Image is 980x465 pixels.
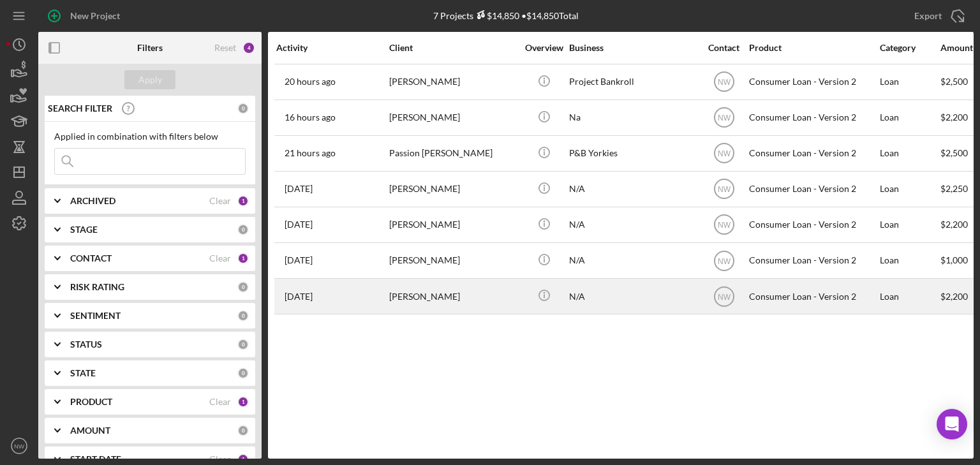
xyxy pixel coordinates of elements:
text: NW [718,221,731,230]
div: Product [749,43,877,53]
div: $14,850 [473,10,519,21]
button: New Project [38,3,133,29]
b: AMOUNT [70,425,110,436]
button: Export [902,3,974,29]
div: Loan [880,208,939,242]
div: 7 Projects • $14,850 Total [433,10,579,21]
div: Consumer Loan - Version 2 [749,137,877,170]
div: Activity [276,43,388,53]
b: SEARCH FILTER [48,103,112,114]
div: Client [389,43,517,53]
div: Clear [209,454,231,464]
div: Consumer Loan - Version 2 [749,65,877,99]
div: Consumer Loan - Version 2 [749,208,877,242]
div: 0 [237,339,249,350]
time: 2025-09-15 18:28 [285,292,313,302]
time: 2025-09-16 17:01 [285,148,336,158]
div: 0 [237,425,249,436]
div: N/A [569,172,697,206]
time: 2025-09-09 00:45 [285,255,313,265]
div: Consumer Loan - Version 2 [749,172,877,206]
div: Loan [880,279,939,313]
span: $2,500 [940,76,968,87]
b: SENTIMENT [70,311,121,321]
div: Overview [520,43,568,53]
div: 0 [237,281,249,293]
div: Na [569,101,697,135]
b: PRODUCT [70,397,112,407]
div: 1 [237,195,249,207]
div: Loan [880,101,939,135]
div: 0 [237,367,249,379]
time: 2025-09-16 21:51 [285,112,336,122]
div: N/A [569,279,697,313]
text: NW [718,114,731,122]
div: Loan [880,172,939,206]
div: Open Intercom Messenger [937,409,967,439]
b: START DATE [70,454,121,464]
b: CONTACT [70,253,112,263]
div: Consumer Loan - Version 2 [749,244,877,277]
div: [PERSON_NAME] [389,244,517,277]
b: STATUS [70,339,102,350]
div: Clear [209,397,231,407]
div: Project Bankroll [569,65,697,99]
b: STATE [70,368,96,378]
div: 1 [237,253,249,264]
text: NW [14,443,25,450]
time: 2025-09-16 17:47 [285,77,336,87]
div: 1 [237,454,249,465]
text: NW [718,292,731,301]
div: [PERSON_NAME] [389,172,517,206]
span: $2,250 [940,183,968,194]
div: Loan [880,65,939,99]
div: 0 [237,310,249,321]
span: $1,000 [940,255,968,265]
b: Filters [137,43,163,53]
div: [PERSON_NAME] [389,279,517,313]
button: Apply [124,70,175,89]
div: Clear [209,253,231,263]
time: 2025-09-10 12:00 [285,184,313,194]
div: Contact [700,43,748,53]
div: Applied in combination with filters below [54,131,246,142]
time: 2025-09-11 14:50 [285,219,313,230]
div: Reset [214,43,236,53]
text: NW [718,185,731,194]
div: [PERSON_NAME] [389,101,517,135]
div: [PERSON_NAME] [389,208,517,242]
div: New Project [70,3,120,29]
div: Loan [880,137,939,170]
div: Consumer Loan - Version 2 [749,101,877,135]
div: Apply [138,70,162,89]
text: NW [718,256,731,265]
div: P&B Yorkies [569,137,697,170]
div: N/A [569,244,697,277]
button: NW [6,433,32,459]
div: Clear [209,196,231,206]
span: $2,200 [940,219,968,230]
div: 0 [237,103,249,114]
div: 1 [237,396,249,408]
b: ARCHIVED [70,196,115,206]
div: [PERSON_NAME] [389,65,517,99]
div: 0 [237,224,249,235]
span: $2,200 [940,291,968,302]
div: Business [569,43,697,53]
div: Category [880,43,939,53]
b: STAGE [70,225,98,235]
div: Export [914,3,942,29]
text: NW [718,78,731,87]
div: Consumer Loan - Version 2 [749,279,877,313]
div: Passion [PERSON_NAME] [389,137,517,170]
text: NW [718,149,731,158]
span: $2,200 [940,112,968,122]
b: RISK RATING [70,282,124,292]
div: Loan [880,244,939,277]
span: $2,500 [940,147,968,158]
div: 4 [242,41,255,54]
div: N/A [569,208,697,242]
